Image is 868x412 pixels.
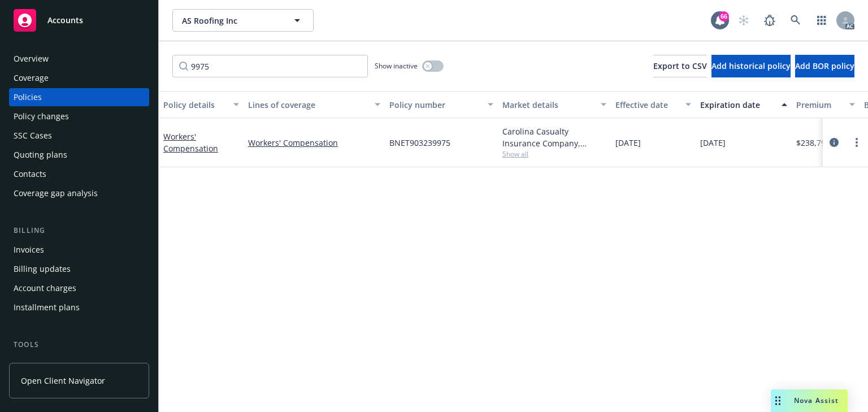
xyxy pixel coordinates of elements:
a: Search [784,9,807,32]
button: Add historical policy [711,55,791,77]
button: Export to CSV [653,55,707,77]
div: Account charges [14,279,76,297]
a: Billing updates [9,260,149,278]
a: Invoices [9,241,149,259]
div: 66 [719,11,729,21]
a: Coverage gap analysis [9,184,149,202]
a: Contacts [9,165,149,183]
a: Overview [9,50,149,68]
a: circleInformation [827,136,841,149]
span: [DATE] [615,137,641,149]
a: Workers' Compensation [248,137,380,149]
div: Billing [9,225,149,236]
div: Invoices [14,241,44,259]
a: Quoting plans [9,146,149,164]
span: AS Roofing Inc [182,15,280,27]
span: [DATE] [700,137,726,149]
div: Contacts [14,165,46,183]
a: Policy changes [9,107,149,125]
div: Installment plans [14,298,80,316]
div: Market details [502,99,594,111]
a: Policies [9,88,149,106]
span: Accounts [47,16,83,25]
div: SSC Cases [14,127,52,145]
a: Account charges [9,279,149,297]
div: Drag to move [771,389,785,412]
div: Quoting plans [14,146,67,164]
a: Installment plans [9,298,149,316]
a: Report a Bug [758,9,781,32]
input: Filter by keyword... [172,55,368,77]
div: Lines of coverage [248,99,368,111]
button: Expiration date [696,91,792,118]
div: Coverage gap analysis [14,184,98,202]
button: Nova Assist [771,389,848,412]
button: Effective date [611,91,696,118]
div: Policy changes [14,107,69,125]
span: Show inactive [375,61,418,71]
button: Premium [792,91,860,118]
span: BNET903239975 [389,137,450,149]
div: Coverage [14,69,49,87]
span: Add BOR policy [795,60,854,71]
div: Expiration date [700,99,775,111]
a: SSC Cases [9,127,149,145]
div: Policies [14,88,42,106]
a: more [850,136,863,149]
span: Show all [502,149,606,159]
button: Market details [498,91,611,118]
div: Premium [796,99,843,111]
span: $238,795.00 [796,137,841,149]
span: Export to CSV [653,60,707,71]
a: Start snowing [732,9,755,32]
div: Billing updates [14,260,71,278]
span: Add historical policy [711,60,791,71]
div: Effective date [615,99,679,111]
div: Carolina Casualty Insurance Company, Admiral Insurance Group ([PERSON_NAME] Corporation), RT Spec... [502,125,606,149]
a: Switch app [810,9,833,32]
button: Policy number [385,91,498,118]
button: Add BOR policy [795,55,854,77]
button: Lines of coverage [244,91,385,118]
a: Workers' Compensation [163,131,218,154]
div: Policy details [163,99,227,111]
div: Policy number [389,99,481,111]
button: AS Roofing Inc [172,9,314,32]
div: Overview [14,50,49,68]
button: Policy details [159,91,244,118]
div: Tools [9,339,149,350]
a: Accounts [9,5,149,36]
span: Nova Assist [794,396,839,405]
a: Coverage [9,69,149,87]
span: Open Client Navigator [21,375,105,387]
